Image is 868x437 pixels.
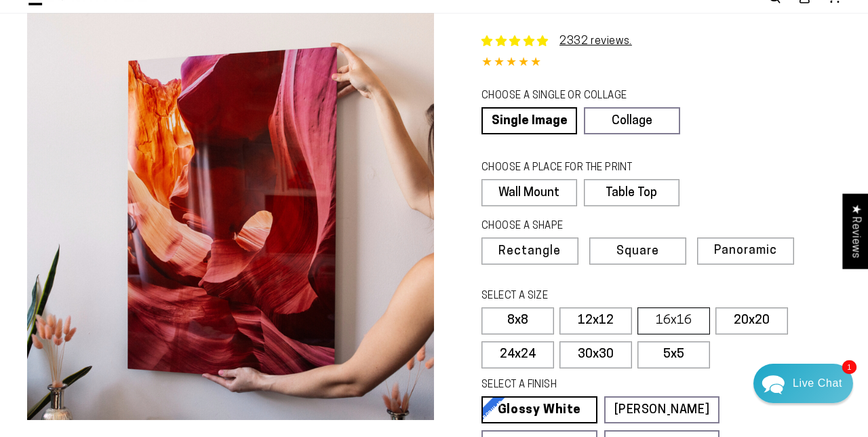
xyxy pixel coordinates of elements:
a: Single Image [481,107,577,134]
label: Table Top [584,179,679,206]
legend: CHOOSE A SHAPE [481,219,669,234]
label: 8x8 [481,307,554,335]
a: [PERSON_NAME] [604,396,720,423]
label: Wall Mount [481,179,577,206]
label: 16x16 [637,307,710,335]
label: 24x24 [481,341,554,368]
span: Square [616,246,659,258]
a: 2332 reviews. [559,36,632,47]
a: Glossy White [481,396,597,423]
legend: CHOOSE A SINGLE OR COLLAGE [481,89,667,104]
label: 20x20 [715,307,788,335]
a: Collage [584,107,679,134]
label: 12x12 [559,307,632,335]
div: Contact Us Directly [793,364,842,403]
span: Panoramic [714,244,777,257]
legend: SELECT A FINISH [481,378,692,393]
label: 5x5 [637,341,710,368]
div: Chat widget toggle [753,364,853,403]
span: Rectangle [498,246,561,258]
span: 1 [842,360,856,374]
legend: SELECT A SIZE [481,289,692,304]
label: 30x30 [559,341,632,368]
div: 4.85 out of 5.0 stars [481,54,841,73]
div: Click to open Judge.me floating reviews tab [842,193,868,269]
legend: CHOOSE A PLACE FOR THE PRINT [481,161,667,176]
